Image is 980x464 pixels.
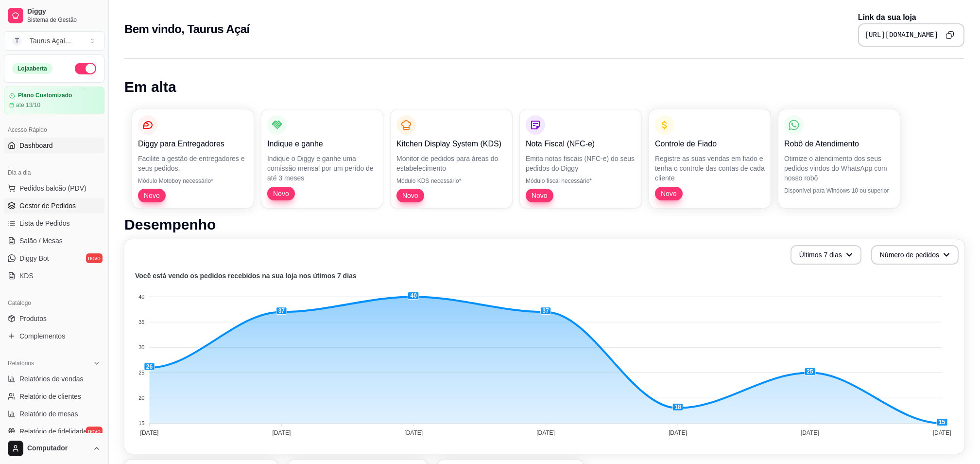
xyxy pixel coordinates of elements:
[12,36,22,46] span: T
[526,177,636,185] p: Módulo fiscal necessário*
[791,245,861,265] button: Últimos 7 dias
[19,427,87,436] span: Relatório de fidelidade
[27,444,89,453] span: Computador
[4,406,104,422] a: Relatório de mesas
[4,180,104,196] button: Pedidos balcão (PDV)
[19,314,47,323] span: Produtos
[19,331,65,341] span: Complementos
[140,191,164,200] span: Novo
[269,189,293,198] span: Novo
[30,36,71,46] div: Taurus Açaí ...
[8,359,34,367] span: Relatórios
[138,177,248,185] p: Módulo Motoboy necessário*
[4,87,104,114] a: Plano Customizadoaté 13/10
[942,27,958,43] button: Copy to clipboard
[4,215,104,231] a: Lista de Pedidos
[4,31,104,51] button: Select a team
[4,437,104,460] button: Computador
[4,424,104,439] a: Relatório de fidelidadenovo
[4,4,104,27] a: DiggySistema de Gestão
[19,253,49,263] span: Diggy Bot
[526,154,636,173] p: Emita notas fiscais (NFC-e) do seus pedidos do Diggy
[124,21,250,37] h2: Bem vindo, Taurus Açaí
[27,7,101,16] span: Diggy
[138,154,248,173] p: Facilite a gestão de entregadores e seus pedidos.
[784,138,894,150] p: Robô de Atendimento
[132,109,254,208] button: Diggy para EntregadoresFacilite a gestão de entregadores e seus pedidos.Módulo Motoboy necessário...
[933,429,951,436] tspan: [DATE]
[396,138,506,150] p: Kitchen Display System (KDS)
[669,429,687,436] tspan: [DATE]
[778,109,900,208] button: Robô de AtendimentoOtimize o atendimento dos seus pedidos vindos do WhatsApp com nosso robôDispon...
[124,216,964,233] h1: Desempenho
[858,12,964,23] p: Link da sua loja
[655,138,765,150] p: Controle de Fiado
[4,268,104,284] a: KDS
[528,191,551,200] span: Novo
[140,429,159,436] tspan: [DATE]
[865,30,938,40] pre: [URL][DOMAIN_NAME]
[520,109,641,208] button: Nota Fiscal (NFC-e)Emita notas fiscais (NFC-e) do seus pedidos do DiggyMódulo fiscal necessário*Novo
[4,389,104,404] a: Relatório de clientes
[4,250,104,266] a: Diggy Botnovo
[19,236,63,246] span: Salão / Mesas
[19,392,81,401] span: Relatório de clientes
[4,138,104,153] a: Dashboard
[135,272,357,280] text: Você está vendo os pedidos recebidos na sua loja nos útimos 7 dias
[18,92,72,99] article: Plano Customizado
[871,245,959,265] button: Número de pedidos
[657,189,681,198] span: Novo
[396,154,506,173] p: Monitor de pedidos para áreas do estabelecimento
[649,109,771,208] button: Controle de FiadoRegistre as suas vendas em fiado e tenha o controle das contas de cada clienteNovo
[138,420,144,426] tspan: 15
[19,201,76,211] span: Gestor de Pedidos
[19,141,53,150] span: Dashboard
[267,138,377,150] p: Indique e ganhe
[4,328,104,344] a: Complementos
[4,295,104,311] div: Catálogo
[19,374,84,384] span: Relatórios de vendas
[138,294,144,300] tspan: 40
[19,271,34,281] span: KDS
[4,371,104,387] a: Relatórios de vendas
[4,311,104,326] a: Produtos
[396,177,506,185] p: Módulo KDS necessário*
[138,370,144,375] tspan: 25
[398,191,422,200] span: Novo
[784,154,894,183] p: Otimize o atendimento dos seus pedidos vindos do WhatsApp com nosso robô
[138,138,248,150] p: Diggy para Entregadores
[138,344,144,350] tspan: 30
[4,198,104,214] a: Gestor de Pedidos
[138,319,144,325] tspan: 35
[272,429,291,436] tspan: [DATE]
[4,233,104,249] a: Salão / Mesas
[19,183,86,193] span: Pedidos balcão (PDV)
[536,429,555,436] tspan: [DATE]
[261,109,383,208] button: Indique e ganheIndique o Diggy e ganhe uma comissão mensal por um perído de até 3 mesesNovo
[19,218,70,228] span: Lista de Pedidos
[124,78,964,96] h1: Em alta
[4,122,104,138] div: Acesso Rápido
[391,109,512,208] button: Kitchen Display System (KDS)Monitor de pedidos para áreas do estabelecimentoMódulo KDS necessário...
[267,154,377,183] p: Indique o Diggy e ganhe uma comissão mensal por um perído de até 3 meses
[27,16,101,24] span: Sistema de Gestão
[801,429,819,436] tspan: [DATE]
[16,101,40,109] article: até 13/10
[138,395,144,401] tspan: 20
[526,138,636,150] p: Nota Fiscal (NFC-e)
[4,165,104,180] div: Dia a dia
[12,63,52,74] div: Loja aberta
[784,187,894,195] p: Disponível para Windows 10 ou superior
[655,154,765,183] p: Registre as suas vendas em fiado e tenha o controle das contas de cada cliente
[404,429,423,436] tspan: [DATE]
[19,409,78,419] span: Relatório de mesas
[75,63,96,74] button: Alterar Status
